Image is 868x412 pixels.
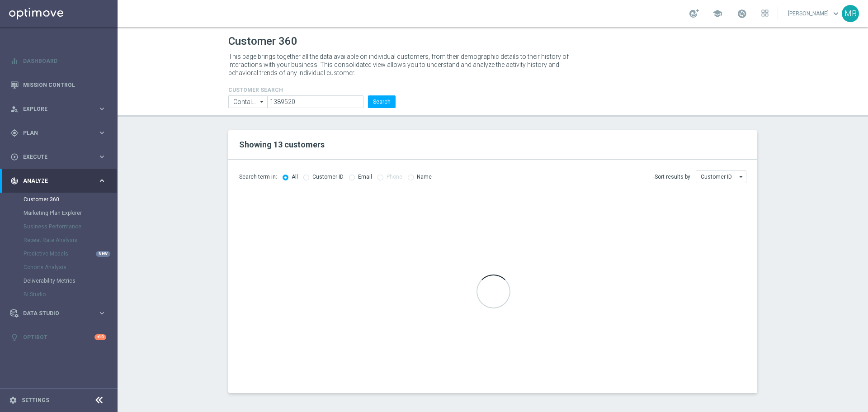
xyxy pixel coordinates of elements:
[24,260,117,274] div: Cohorts Analysis
[10,129,98,137] div: Plan
[787,7,842,20] a: [PERSON_NAME]keyboard_arrow_down
[23,73,106,97] a: Mission Control
[10,333,19,341] i: lightbulb
[98,176,106,185] i: keyboard_arrow_right
[24,274,117,288] div: Deliverability Metrics
[387,174,402,180] label: Phone
[23,106,98,112] span: Explore
[24,193,117,206] div: Customer 360
[98,152,106,161] i: keyboard_arrow_right
[23,49,106,73] a: Dashboard
[368,95,396,108] button: Search
[9,396,17,404] i: settings
[10,49,106,73] div: Dashboard
[239,173,277,181] span: Search term in:
[23,130,98,136] span: Plan
[228,52,576,77] p: This page brings together all the data available on individual customers, from their demographic ...
[258,96,267,108] i: arrow_drop_down
[24,206,117,220] div: Marketing Plan Explorer
[312,174,344,180] label: Customer ID
[23,178,98,184] span: Analyze
[239,140,325,149] span: Showing 13 customers
[10,105,98,113] div: Explore
[98,104,106,113] i: keyboard_arrow_right
[23,325,94,349] a: Optibot
[24,288,117,301] div: BI Studio
[10,105,19,113] i: person_search
[10,309,98,317] div: Data Studio
[10,177,19,185] i: track_changes
[10,73,106,97] div: Mission Control
[22,398,49,403] a: Settings
[228,95,267,108] input: Contains
[358,174,372,180] label: Email
[24,209,94,217] a: Marketing Plan Explorer
[23,311,98,316] span: Data Studio
[267,95,363,108] input: Enter CID, Email, name or phone
[417,174,432,180] label: Name
[23,154,98,160] span: Execute
[10,153,19,161] i: play_circle_outline
[96,251,110,257] div: NEW
[10,57,19,65] i: equalizer
[10,57,107,65] button: equalizer Dashboard
[228,87,396,93] h4: CUSTOMER SEARCH
[842,5,859,22] div: MB
[24,277,94,284] a: Deliverability Metrics
[10,153,98,161] div: Execute
[228,35,757,48] h1: Customer 360
[10,334,107,341] button: lightbulb Optibot +10
[10,325,106,349] div: Optibot
[831,9,841,19] span: keyboard_arrow_down
[10,81,107,89] button: Mission Control
[10,153,107,161] button: play_circle_outline Execute keyboard_arrow_right
[696,170,746,183] input: Customer ID
[10,310,107,317] button: Data Studio keyboard_arrow_right
[10,177,107,185] button: track_changes Analyze keyboard_arrow_right
[24,220,117,233] div: Business Performance
[10,105,107,113] button: person_search Explore keyboard_arrow_right
[737,171,746,183] i: arrow_drop_down
[24,233,117,247] div: Repeat Rate Analysis
[712,9,722,19] span: school
[292,174,298,180] label: All
[10,129,19,137] i: gps_fixed
[98,128,106,137] i: keyboard_arrow_right
[24,196,94,203] a: Customer 360
[94,334,106,340] div: +10
[24,247,117,260] div: Predictive Models
[10,177,98,185] div: Analyze
[655,173,690,181] span: Sort results by
[98,309,106,317] i: keyboard_arrow_right
[10,129,107,137] button: gps_fixed Plan keyboard_arrow_right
